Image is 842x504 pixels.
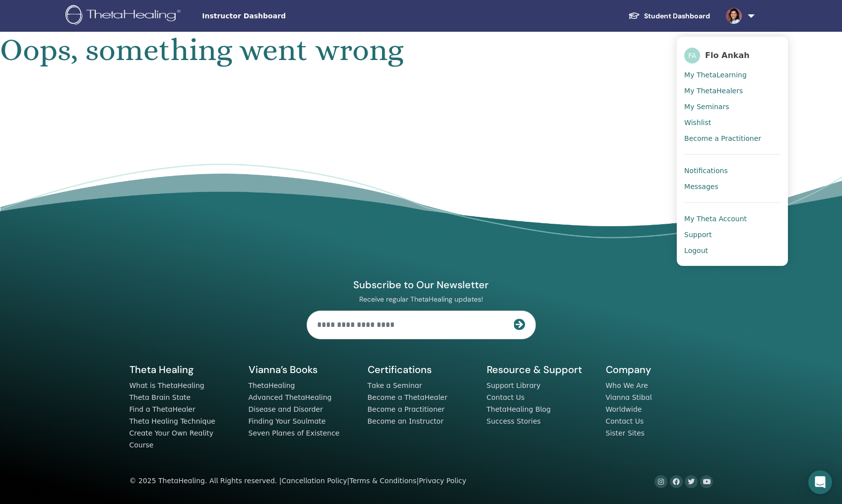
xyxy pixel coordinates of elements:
[684,246,708,255] span: Logout
[281,477,347,485] a: Cancellation Policy
[684,86,743,95] span: My ThetaHealers
[368,381,422,389] a: Take a Seminar
[349,477,416,485] a: Terms & Conditions
[130,475,466,487] div: © 2025 ThetaHealing. All Rights reserved. | | |
[628,11,640,20] img: graduation-cap-white.svg
[684,83,780,99] a: My ThetaHealers
[249,417,326,425] a: Finding Your Soulmate
[249,405,323,413] a: Disease and Disorder
[684,211,780,227] a: My Theta Account
[606,381,648,389] a: Who We Are
[487,417,541,425] a: Success Stories
[130,417,215,425] a: Theta Healing Technique
[487,393,525,401] a: Contact Us
[684,67,780,83] a: My ThetaLearning
[487,363,594,376] h5: Resource & Support
[684,115,780,130] a: Wishlist
[307,278,536,291] h4: Subscribe to Our Newsletter
[606,405,642,413] a: Worldwide
[606,363,713,376] h5: Company
[684,163,780,179] a: Notifications
[487,405,551,413] a: ThetaHealing Blog
[684,166,728,175] span: Notifications
[249,381,295,389] a: ThetaHealing
[368,393,448,401] a: Become a ThetaHealer
[368,405,445,413] a: Become a Practitioner
[419,477,466,485] a: Privacy Policy
[249,393,332,401] a: Advanced ThetaHealing
[606,393,652,401] a: Vianna Stibal
[130,429,214,449] a: Create Your Own Reality Course
[249,363,356,376] h5: Vianna’s Books
[684,214,747,223] span: My Theta Account
[130,393,191,401] a: Theta Brain State
[705,50,750,61] span: Flo Ankah
[684,243,780,258] a: Logout
[684,182,718,191] span: Messages
[684,134,761,143] span: Become a Practitioner
[684,230,712,239] span: Support
[606,417,644,425] a: Contact Us
[684,44,780,67] a: FAFlo Ankah
[684,48,700,63] span: FA
[684,99,780,115] a: My Seminars
[726,8,742,24] img: default.jpg
[65,5,184,27] img: logo.png
[684,102,729,111] span: My Seminars
[487,381,541,389] a: Support Library
[368,417,444,425] a: Become an Instructor
[307,295,536,304] p: Receive regular ThetaHealing updates!
[684,70,747,79] span: My ThetaLearning
[808,470,832,494] div: Open Intercom Messenger
[684,227,780,243] a: Support
[249,429,340,437] a: Seven Planes of Existence
[368,363,475,376] h5: Certifications
[684,179,780,194] a: Messages
[606,429,645,437] a: Sister Sites
[130,381,204,389] a: What is ThetaHealing
[130,405,195,413] a: Find a ThetaHealer
[130,363,237,376] h5: Theta Healing
[684,130,780,146] a: Become a Practitioner
[684,118,711,127] span: Wishlist
[620,7,718,25] a: Student Dashboard
[202,11,351,21] span: Instructor Dashboard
